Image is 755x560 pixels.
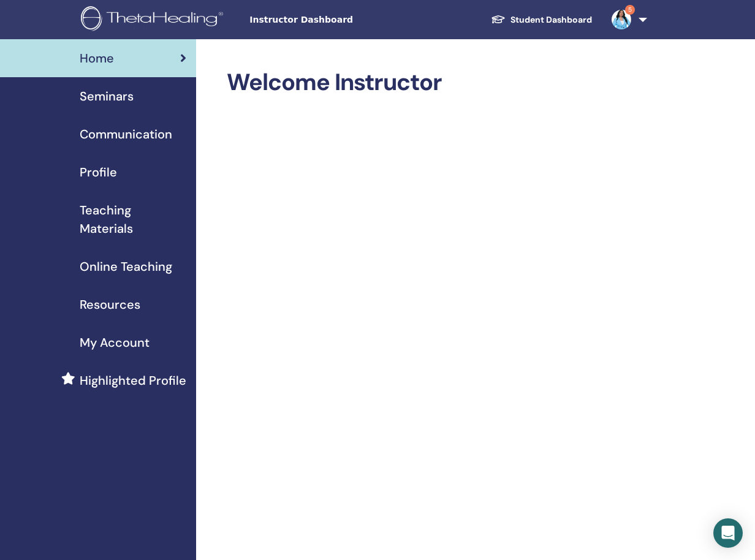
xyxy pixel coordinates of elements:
[249,13,433,26] span: Instructor Dashboard
[491,14,506,25] img: graduation-cap-white.svg
[81,6,227,34] img: logo.png
[80,49,114,67] span: Home
[80,257,172,276] span: Online Teaching
[481,9,602,31] a: Student Dashboard
[80,87,134,105] span: Seminars
[80,163,117,181] span: Profile
[227,69,652,97] h2: Welcome Instructor
[612,10,631,29] img: default.jpg
[80,125,172,143] span: Communication
[80,295,140,314] span: Resources
[80,371,186,390] span: Highlighted Profile
[713,518,743,548] div: Open Intercom Messenger
[80,201,186,238] span: Teaching Materials
[80,333,150,352] span: My Account
[625,5,635,15] span: 5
